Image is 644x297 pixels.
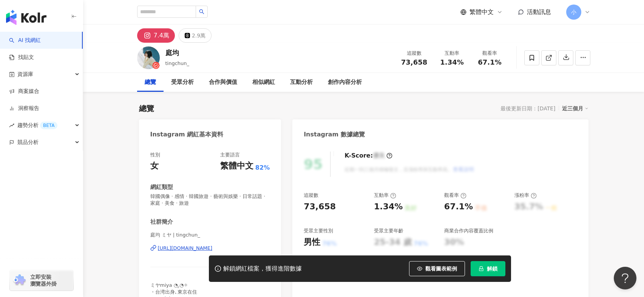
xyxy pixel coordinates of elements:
div: K-Score : [344,152,392,160]
div: [URL][DOMAIN_NAME] [158,245,213,252]
span: 82% [255,164,270,172]
span: lock [479,266,484,271]
span: 1.34% [440,59,463,66]
div: 社群簡介 [150,218,173,226]
div: 互動分析 [290,78,313,87]
button: 觀看圖表範例 [409,261,465,276]
div: 總覽 [145,78,156,87]
div: 合作與價值 [209,78,237,87]
a: 找貼文 [9,54,34,61]
span: 觀看圖表範例 [425,266,457,272]
span: 立即安裝 瀏覽器外掛 [30,274,57,287]
div: BETA [40,122,57,129]
button: 解鎖 [471,261,505,276]
div: 最後更新日期：[DATE] [500,105,555,111]
div: 2.9萬 [192,30,205,41]
div: 追蹤數 [304,192,318,199]
span: 韓國偶像 · 感情 · 韓國旅遊 · 藝術與娛樂 · 日常話題 · 家庭 · 美食 · 旅遊 [150,193,270,207]
div: 主要語言 [220,152,240,158]
span: 資源庫 [17,66,33,83]
span: 繁體中文 [469,8,494,16]
div: 網紅類型 [150,183,173,191]
span: 庭均 ミヤ | tingchun_ [150,232,270,238]
div: 受眾分析 [171,78,194,87]
div: 互動率 [438,49,466,57]
div: 性別 [150,152,160,158]
img: logo [6,10,46,25]
a: [URL][DOMAIN_NAME] [150,245,270,252]
div: 繁體中文 [220,160,253,172]
div: 追蹤數 [400,49,429,57]
img: chrome extension [12,274,27,286]
span: 73,658 [401,58,427,66]
div: 解鎖網紅檔案，獲得進階數據 [223,265,302,273]
div: 男性 [304,237,320,248]
a: chrome extension立即安裝 瀏覽器外掛 [10,270,73,291]
span: search [199,9,204,14]
a: 洞察報告 [9,105,39,112]
span: 活動訊息 [527,8,551,15]
div: 相似網紅 [252,78,275,87]
div: 67.1% [444,201,473,213]
div: 受眾主要性別 [304,227,333,234]
div: 觀看率 [476,49,504,57]
div: 創作內容分析 [328,78,362,87]
span: 67.1% [478,59,501,66]
span: tingchun_ [165,60,190,66]
span: 競品分析 [17,134,39,151]
div: 7.4萬 [154,30,169,41]
button: 7.4萬 [137,28,175,43]
span: 小 [571,8,576,16]
div: 總覽 [139,103,154,114]
div: Instagram 數據總覽 [304,130,365,139]
div: 受眾主要年齡 [374,227,403,234]
div: Instagram 網紅基本資料 [150,130,224,139]
div: 1.34% [374,201,403,213]
a: 商案媒合 [9,88,39,95]
a: searchAI 找網紅 [9,37,41,44]
span: 趨勢分析 [17,117,57,134]
div: 觀看率 [444,192,466,199]
img: KOL Avatar [137,46,160,69]
div: 互動率 [374,192,396,199]
div: 女 [150,160,159,172]
button: 2.9萬 [179,28,212,43]
span: rise [9,123,14,128]
div: 近三個月 [562,104,588,113]
div: 庭均 [165,48,190,57]
div: 漲粉率 [514,192,537,199]
div: 73,658 [304,201,336,213]
span: 解鎖 [487,266,497,272]
div: 商業合作內容覆蓋比例 [444,227,493,234]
